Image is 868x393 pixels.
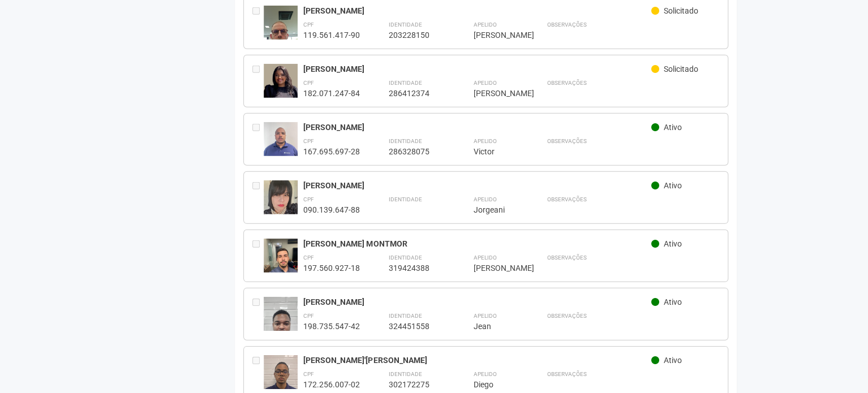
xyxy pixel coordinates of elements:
[264,64,298,103] img: user.jpg
[388,30,445,40] div: 203228150
[388,321,445,331] div: 324451558
[388,196,422,202] strong: Identidade
[303,64,651,74] div: [PERSON_NAME]
[664,239,682,248] span: Ativo
[252,122,264,157] div: Entre em contato com a Aministração para solicitar o cancelamento ou 2a via
[303,239,651,249] div: [PERSON_NAME] MONTMOR
[303,254,314,261] strong: CPF
[664,356,682,365] span: Ativo
[547,138,586,144] strong: Observações
[664,181,682,190] span: Ativo
[303,297,651,307] div: [PERSON_NAME]
[664,297,682,306] span: Ativo
[473,254,496,261] strong: Apelido
[303,88,360,98] div: 182.071.247-84
[303,146,360,157] div: 167.695.697-28
[664,64,698,74] span: Solicitado
[303,313,314,319] strong: CPF
[303,321,360,331] div: 198.735.547-42
[252,6,264,40] div: Entre em contato com a Aministração para solicitar o cancelamento ou 2a via
[547,80,586,86] strong: Observações
[303,379,360,390] div: 172.256.007-02
[473,196,496,202] strong: Apelido
[664,6,698,15] span: Solicitado
[473,205,518,215] div: Jorgeani
[473,30,518,40] div: [PERSON_NAME]
[388,80,422,86] strong: Identidade
[473,371,496,377] strong: Apelido
[303,196,314,202] strong: CPF
[252,180,264,215] div: Entre em contato com a Aministração para solicitar o cancelamento ou 2a via
[473,146,518,157] div: Victor
[303,205,360,215] div: 090.139.647-88
[303,30,360,40] div: 119.561.417-90
[252,239,264,273] div: Entre em contato com a Aministração para solicitar o cancelamento ou 2a via
[264,6,298,66] img: user.jpg
[303,80,314,86] strong: CPF
[388,263,445,273] div: 319424388
[388,21,422,28] strong: Identidade
[388,254,422,261] strong: Identidade
[473,313,496,319] strong: Apelido
[264,122,298,158] img: user.jpg
[303,180,651,191] div: [PERSON_NAME]
[473,88,518,98] div: [PERSON_NAME]
[547,254,586,261] strong: Observações
[252,64,264,98] div: Entre em contato com a Aministração para solicitar o cancelamento ou 2a via
[252,355,264,390] div: Entre em contato com a Aministração para solicitar o cancelamento ou 2a via
[547,21,586,28] strong: Observações
[303,21,314,28] strong: CPF
[547,196,586,202] strong: Observações
[388,138,422,144] strong: Identidade
[303,371,314,377] strong: CPF
[664,123,682,132] span: Ativo
[303,138,314,144] strong: CPF
[547,313,586,319] strong: Observações
[303,263,360,273] div: 197.560.927-18
[473,21,496,28] strong: Apelido
[303,122,651,132] div: [PERSON_NAME]
[388,379,445,390] div: 302172275
[303,6,651,16] div: [PERSON_NAME]
[473,321,518,331] div: Jean
[473,80,496,86] strong: Apelido
[388,371,422,377] strong: Identidade
[473,379,518,390] div: Diego
[264,180,298,226] img: user.jpg
[473,138,496,144] strong: Apelido
[303,355,651,365] div: [PERSON_NAME]'[PERSON_NAME]
[388,146,445,157] div: 286328075
[388,313,422,319] strong: Identidade
[264,297,298,357] img: user.jpg
[388,88,445,98] div: 286412374
[473,263,518,273] div: [PERSON_NAME]
[252,297,264,331] div: Entre em contato com a Aministração para solicitar o cancelamento ou 2a via
[547,371,586,377] strong: Observações
[264,239,298,284] img: user.jpg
